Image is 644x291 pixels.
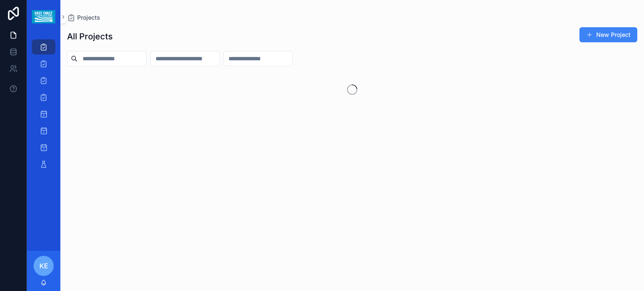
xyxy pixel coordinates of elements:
img: App logo [32,10,55,23]
a: Projects [67,13,100,22]
span: KE [39,261,48,271]
div: scrollable content [27,33,60,183]
h1: All Projects [67,31,113,42]
button: New Project [579,27,637,42]
span: Projects [77,13,100,22]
